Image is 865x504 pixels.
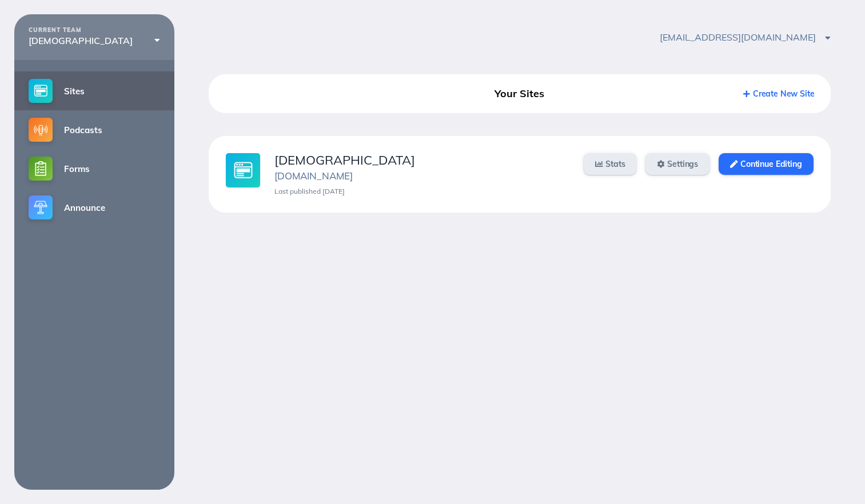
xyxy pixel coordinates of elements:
a: Sites [14,71,174,110]
div: [DEMOGRAPHIC_DATA] [274,153,569,167]
img: forms-small@2x.png [29,157,53,181]
a: Stats [584,153,636,175]
div: Last published [DATE] [274,187,569,195]
a: Settings [645,153,709,175]
img: sites-large@2x.jpg [226,153,260,187]
span: [EMAIL_ADDRESS][DOMAIN_NAME] [660,31,830,43]
img: announce-small@2x.png [29,195,53,219]
a: Create New Site [743,89,815,99]
div: CURRENT TEAM [29,27,160,34]
img: podcasts-small@2x.png [29,118,53,142]
div: Your Sites [421,83,618,104]
a: Forms [14,149,174,188]
a: [DOMAIN_NAME] [274,170,353,182]
a: Podcasts [14,110,174,149]
a: Announce [14,188,174,227]
img: sites-small@2x.png [29,79,53,103]
div: [DEMOGRAPHIC_DATA] [29,35,160,46]
a: Continue Editing [719,153,813,175]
